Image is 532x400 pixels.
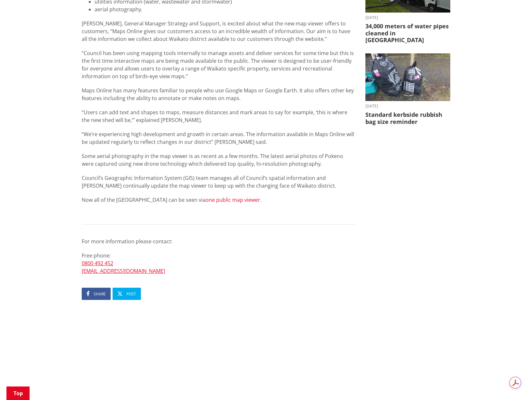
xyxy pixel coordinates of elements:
p: Now all of the [GEOGRAPHIC_DATA] can be seen via [82,196,356,211]
p: Some aerial photography in the map viewer is as recent as a few months. The latest aerial photos ... [82,152,356,168]
span: Share [94,291,106,297]
a: [EMAIL_ADDRESS][DOMAIN_NAME] [82,267,165,274]
li: aerial photography. [95,5,356,13]
h3: 34,000 meters of water pipes cleaned in [GEOGRAPHIC_DATA] [365,23,450,44]
a: Post [113,288,141,300]
a: Share [82,288,111,300]
p: [PERSON_NAME], General Manager Strategy and Support, is excited about what the new map viewer off... [82,20,356,43]
p: Council’s Geographic Information System (GIS) team manages all of Council’s spatial information a... [82,174,356,190]
h3: Standard kerbside rubbish bag size reminder [365,111,450,125]
span: Post [126,291,136,297]
a: 0800 492 452 [82,260,113,267]
a: [DATE] Standard kerbside rubbish bag size reminder [365,53,450,126]
p: “Council has been using mapping tools internally to manage assets and deliver services for some t... [82,49,356,80]
time: [DATE] [365,104,450,108]
a: Top [6,386,30,400]
p: Free phone: [82,252,356,275]
time: [DATE] [365,16,450,20]
a: one public map viewer. [206,196,261,203]
p: “Users can add text and shapes to maps, measure distances and mark areas to say for example, ‘thi... [82,108,356,124]
p: Maps Online has many features familiar to people who use Google Maps or Google Earth. It also off... [82,87,356,102]
p: “We’re experiencing high development and growth in certain areas. The information available in Ma... [82,130,356,146]
iframe: Messenger Launcher [502,373,526,396]
img: 20250825_074435 [365,53,450,101]
p: For more information please contact: [82,237,356,245]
